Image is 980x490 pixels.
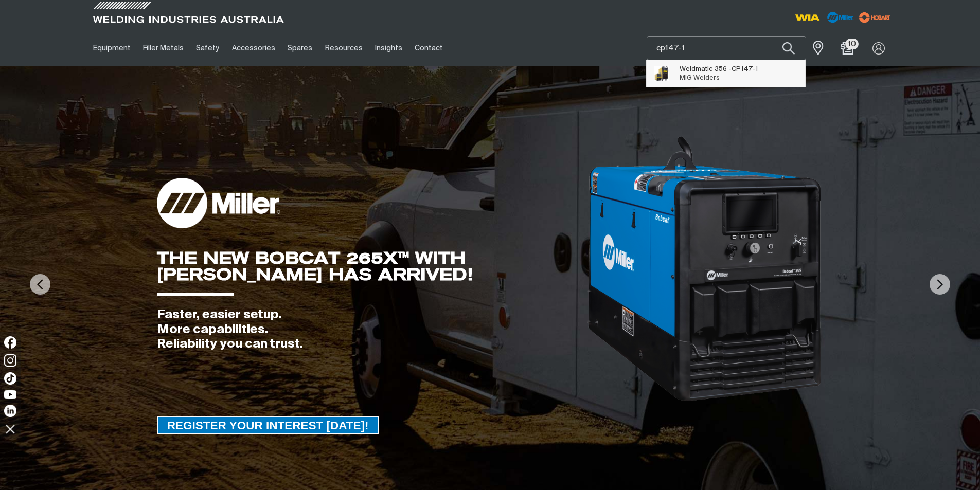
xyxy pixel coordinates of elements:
div: Faster, easier setup. More capabilities. Reliability you can trust. [157,307,586,352]
a: Filler Metals [137,30,190,66]
button: Search products [771,36,806,60]
span: REGISTER YOUR INTEREST [DATE]! [158,416,378,434]
a: Equipment [87,30,137,66]
a: Spares [281,30,318,66]
a: Contact [408,30,449,66]
img: PrevArrow [30,274,50,295]
nav: Main [87,30,692,66]
div: THE NEW BOBCAT 265X™ WITH [PERSON_NAME] HAS ARRIVED! [157,250,586,283]
img: miller [856,10,894,25]
img: hide socials [2,420,19,438]
img: TikTok [4,372,16,385]
span: CP147-1 [732,66,758,72]
a: Accessories [226,30,281,66]
input: Product name or item number... [647,37,806,60]
span: MIG Welders [680,75,720,81]
img: LinkedIn [4,405,16,417]
img: YouTube [4,390,16,399]
img: NextArrow [930,274,950,295]
img: Facebook [4,336,16,349]
span: Weldmatic 356 - [680,65,758,74]
img: Instagram [4,354,16,367]
ul: Suggestions [647,60,805,87]
a: REGISTER YOUR INTEREST TODAY! [157,416,379,434]
a: Resources [318,30,368,66]
a: Insights [369,30,408,66]
a: Safety [190,30,225,66]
